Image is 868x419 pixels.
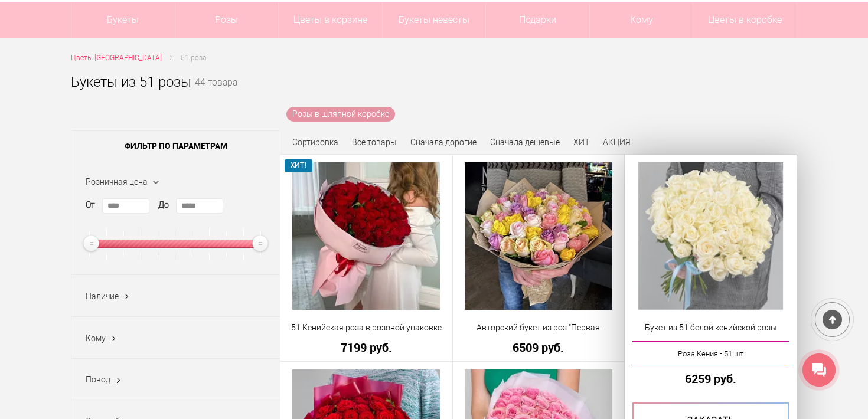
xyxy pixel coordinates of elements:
span: Повод [86,375,110,384]
a: Цветы в корзине [279,2,382,38]
a: Сначала дорогие [410,138,477,147]
a: Авторский букет из роз "Первая любовь" (40 см) [461,322,617,334]
a: Цветы в коробке [693,2,797,38]
span: Розничная цена [86,177,148,186]
span: ХИТ! [285,159,312,172]
img: Букет из 51 белой кенийской розы [638,162,784,310]
a: АКЦИЯ [603,138,631,147]
h1: Букеты из 51 розы [71,71,191,93]
label: От [86,199,95,211]
small: 44 товара [195,78,237,107]
a: 51 Кенийская роза в розовой упаковке [288,322,445,334]
img: Авторский букет из роз "Первая любовь" (40 см) [465,162,612,310]
img: 51 Кенийская роза в розовой упаковке [292,162,440,310]
a: 7199 руб. [288,341,445,353]
a: Сначала дешевые [490,138,560,147]
span: Кому [590,2,693,38]
a: 6259 руб. [632,372,789,385]
a: Подарки [486,2,589,38]
a: Роза Кения - 51 шт [632,341,789,366]
a: Букеты невесты [383,2,486,38]
span: 51 роза [181,54,206,62]
label: До [158,199,169,211]
span: Кому [86,333,106,343]
span: Цветы [GEOGRAPHIC_DATA] [71,54,162,62]
span: Сортировка [292,138,338,147]
span: Наличие [86,292,119,301]
a: 6509 руб. [461,341,617,353]
a: Букет из 51 белой кенийской розы [632,322,789,334]
a: Букеты [71,2,175,38]
a: Цветы [GEOGRAPHIC_DATA] [71,52,162,64]
span: Фильтр по параметрам [71,131,280,161]
a: Все товары [352,138,397,147]
a: ХИТ [573,138,589,147]
a: Розы в шляпной коробке [286,107,395,122]
a: Розы [175,2,279,38]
